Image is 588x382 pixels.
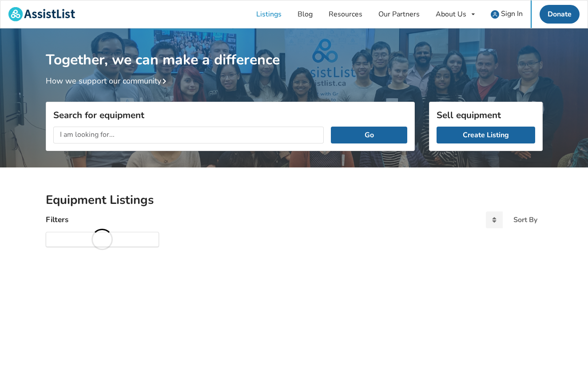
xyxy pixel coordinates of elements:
a: Resources [321,0,370,28]
button: Go [331,127,407,143]
h2: Equipment Listings [46,192,543,208]
a: Create Listing [437,127,535,143]
a: Blog [290,0,321,28]
a: user icon Sign In [483,0,531,28]
h3: Search for equipment [53,109,407,121]
img: assistlist-logo [8,7,75,21]
div: Sort By [513,216,537,223]
div: About Us [436,11,466,18]
img: user icon [491,10,499,19]
h3: Sell equipment [437,109,535,121]
a: Donate [540,5,580,24]
a: How we support our community [46,76,170,86]
a: Listings [248,0,290,28]
a: Our Partners [370,0,428,28]
span: Sign In [501,9,523,19]
input: I am looking for... [53,127,324,143]
h1: Together, we can make a difference [46,28,543,69]
h4: Filters [46,215,68,225]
